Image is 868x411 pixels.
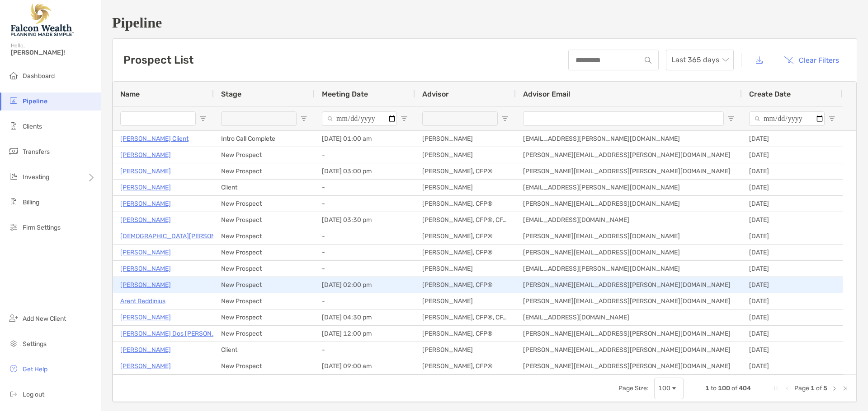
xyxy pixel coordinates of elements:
[749,90,791,98] span: Create Date
[23,72,55,80] span: Dashboard
[120,149,171,161] p: [PERSON_NAME]
[300,115,307,122] button: Open Filter Menu
[23,391,44,398] span: Log out
[727,115,735,122] button: Open Filter Menu
[823,384,827,392] span: 5
[214,342,315,358] div: Client
[828,115,835,122] button: Open Filter Menu
[415,261,516,277] div: [PERSON_NAME]
[120,279,171,291] a: [PERSON_NAME]
[742,245,843,260] div: [DATE]
[120,182,171,193] a: [PERSON_NAME]
[422,90,449,98] span: Advisor
[23,123,42,130] span: Clients
[516,261,742,277] div: [EMAIL_ADDRESS][PERSON_NAME][DOMAIN_NAME]
[8,313,19,323] img: add_new_client icon
[315,342,415,358] div: -
[8,120,19,131] img: clients icon
[671,50,728,70] span: Last 365 days
[415,196,516,212] div: [PERSON_NAME], CFP®
[120,231,240,242] a: [DEMOGRAPHIC_DATA][PERSON_NAME]
[112,14,857,31] h1: Pipeline
[120,214,171,226] a: [PERSON_NAME]
[516,309,742,325] div: [EMAIL_ADDRESS][DOMAIN_NAME]
[8,95,19,106] img: pipeline icon
[120,166,171,177] p: [PERSON_NAME]
[842,385,849,392] div: Last Page
[315,147,415,163] div: -
[11,49,95,56] span: [PERSON_NAME]!
[120,296,165,307] a: Arent Reddinius
[742,147,843,163] div: [DATE]
[516,326,742,342] div: [PERSON_NAME][EMAIL_ADDRESS][PERSON_NAME][DOMAIN_NAME]
[742,277,843,293] div: [DATE]
[120,344,171,356] a: [PERSON_NAME]
[11,4,74,36] img: Falcon Wealth Planning Logo
[711,384,717,392] span: to
[322,90,368,98] span: Meeting Date
[120,198,171,209] a: [PERSON_NAME]
[773,385,780,392] div: First Page
[120,328,236,339] a: [PERSON_NAME] Dos [PERSON_NAME]
[120,247,171,258] p: [PERSON_NAME]
[415,326,516,342] div: [PERSON_NAME], CFP®
[742,293,843,309] div: [DATE]
[742,212,843,228] div: [DATE]
[415,228,516,244] div: [PERSON_NAME], CFP®
[658,384,670,392] div: 100
[516,293,742,309] div: [PERSON_NAME][EMAIL_ADDRESS][PERSON_NAME][DOMAIN_NAME]
[120,90,140,98] span: Name
[742,309,843,325] div: [DATE]
[315,196,415,212] div: -
[315,309,415,325] div: [DATE] 04:30 pm
[120,263,171,274] a: [PERSON_NAME]
[794,384,809,392] span: Page
[214,358,315,374] div: New Prospect
[742,163,843,179] div: [DATE]
[516,228,742,244] div: [PERSON_NAME][EMAIL_ADDRESS][DOMAIN_NAME]
[315,163,415,179] div: [DATE] 03:00 pm
[749,111,825,126] input: Create Date Filter Input
[8,388,19,399] img: logout icon
[214,131,315,147] div: Intro Call Complete
[214,245,315,260] div: New Prospect
[315,212,415,228] div: [DATE] 03:30 pm
[315,358,415,374] div: [DATE] 09:00 am
[199,115,207,122] button: Open Filter Menu
[777,50,846,70] button: Clear Filters
[516,212,742,228] div: [EMAIL_ADDRESS][DOMAIN_NAME]
[742,196,843,212] div: [DATE]
[523,90,570,98] span: Advisor Email
[315,326,415,342] div: [DATE] 12:00 pm
[654,378,684,399] div: Page Size
[739,384,751,392] span: 404
[705,384,709,392] span: 1
[214,261,315,277] div: New Prospect
[742,228,843,244] div: [DATE]
[415,245,516,260] div: [PERSON_NAME], CFP®
[214,147,315,163] div: New Prospect
[23,224,61,231] span: Firm Settings
[23,199,39,206] span: Billing
[742,261,843,277] div: [DATE]
[415,131,516,147] div: [PERSON_NAME]
[516,131,742,147] div: [EMAIL_ADDRESS][PERSON_NAME][DOMAIN_NAME]
[516,245,742,260] div: [PERSON_NAME][EMAIL_ADDRESS][DOMAIN_NAME]
[742,358,843,374] div: [DATE]
[731,384,737,392] span: of
[214,212,315,228] div: New Prospect
[23,340,47,348] span: Settings
[214,228,315,244] div: New Prospect
[23,173,49,181] span: Investing
[322,111,397,126] input: Meeting Date Filter Input
[123,54,193,66] h3: Prospect List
